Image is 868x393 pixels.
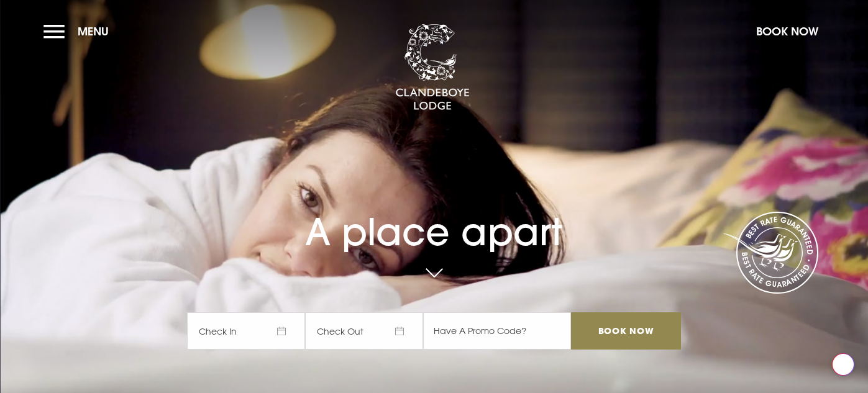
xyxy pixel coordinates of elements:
[395,24,470,111] img: Clandeboye Lodge
[750,18,825,45] button: Book Now
[187,312,305,350] span: Check In
[43,18,115,45] button: Menu
[571,312,680,350] input: Book Now
[305,312,423,350] span: Check Out
[423,312,571,350] input: Have A Promo Code?
[187,186,680,254] h1: A place apart
[78,24,109,38] span: Menu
